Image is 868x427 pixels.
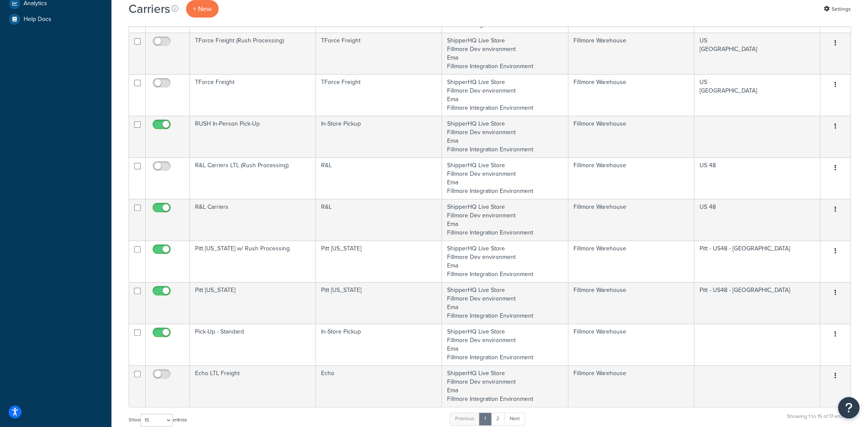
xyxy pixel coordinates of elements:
td: Fillmore Warehouse [568,365,694,407]
td: R&L Carriers [190,199,316,241]
td: Fillmore Warehouse [568,157,694,199]
td: Pitt [US_STATE] [190,282,316,324]
a: 2 [491,412,505,425]
td: Fillmore Warehouse [568,324,694,365]
td: R&L Carriers LTL (Rush Processing) [190,157,316,199]
td: US [GEOGRAPHIC_DATA] [694,33,820,74]
td: ShipperHQ Live Store Fillmore Dev environment Ema Fillmore Integration Environment [442,365,568,407]
td: Pitt [US_STATE] [316,282,442,324]
td: Fillmore Warehouse [568,199,694,241]
td: TForce Freight [316,74,442,116]
td: ShipperHQ Live Store Fillmore Dev environment Ema Fillmore Integration Environment [442,282,568,324]
td: TForce Freight [316,33,442,74]
td: ShipperHQ Live Store Fillmore Dev environment Ema Fillmore Integration Environment [442,74,568,116]
td: Echo [316,365,442,407]
td: ShipperHQ Live Store Fillmore Dev environment Ema Fillmore Integration Environment [442,199,568,241]
td: ShipperHQ Live Store Fillmore Dev environment Ema Fillmore Integration Environment [442,157,568,199]
td: Pitt [US_STATE] w/ Rush Processing [190,241,316,282]
td: ShipperHQ Live Store Fillmore Dev environment Ema Fillmore Integration Environment [442,116,568,157]
td: Fillmore Warehouse [568,116,694,157]
td: Pick-Up - Standard [190,324,316,365]
td: TForce Freight [190,74,316,116]
td: ShipperHQ Live Store Fillmore Dev environment Ema Fillmore Integration Environment [442,324,568,365]
td: Fillmore Warehouse [568,241,694,282]
td: Pitt - US48 - [GEOGRAPHIC_DATA] [694,282,820,324]
td: ShipperHQ Live Store Fillmore Dev environment Ema Fillmore Integration Environment [442,241,568,282]
td: Echo LTL Freight [190,365,316,407]
a: Help Docs [6,12,105,27]
td: In-Store Pickup [316,116,442,157]
td: US 48 [694,157,820,199]
td: Fillmore Warehouse [568,282,694,324]
td: TForce Freight (Rush Processing) [190,33,316,74]
a: Next [504,412,525,425]
td: ShipperHQ Live Store Fillmore Dev environment Ema Fillmore Integration Environment [442,33,568,74]
td: Fillmore Warehouse [568,33,694,74]
td: Fillmore Warehouse [568,74,694,116]
td: US [GEOGRAPHIC_DATA] [694,74,820,116]
a: Settings [824,3,851,15]
td: RUSH In-Person Pick-Up [190,116,316,157]
a: 1 [479,412,492,425]
td: US 48 [694,199,820,241]
select: Showentries [141,414,173,427]
a: Previous [450,412,480,425]
h1: Carriers [129,0,170,17]
td: In-Store Pickup [316,324,442,365]
span: Help Docs [24,16,51,23]
td: R&L [316,199,442,241]
td: R&L [316,157,442,199]
td: Pitt [US_STATE] [316,241,442,282]
label: Show entries [129,414,187,427]
button: Open Resource Center [838,397,859,418]
td: Pitt - US48 - [GEOGRAPHIC_DATA] [694,241,820,282]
